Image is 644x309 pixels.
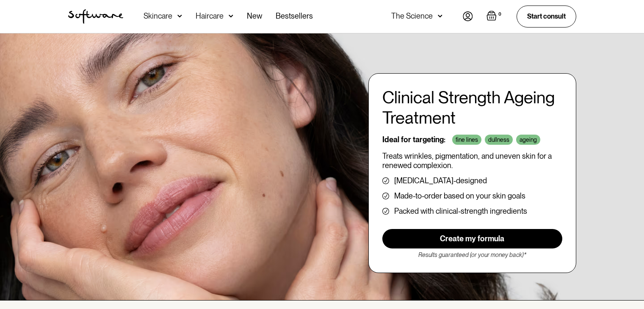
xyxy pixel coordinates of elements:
[418,251,526,258] em: Results guaranteed (or your money back)*
[517,6,576,27] a: Start consult
[391,12,433,20] div: The Science
[452,135,481,145] div: fine lines
[382,177,562,185] li: [MEDICAL_DATA]-designed
[144,12,172,20] div: Skincare
[382,192,562,200] li: Made-to-order based on your skin goals
[196,12,224,20] div: Haircare
[486,11,503,22] a: Open cart
[485,135,513,145] div: dullness
[497,11,503,18] div: 0
[516,135,540,145] div: ageing
[382,229,562,248] a: Create my formula
[382,135,445,144] p: Ideal for targeting:
[382,152,562,170] p: Treats wrinkles, pigmentation, and uneven skin for a renewed complexion.
[68,9,123,24] img: Software Logo
[382,87,562,128] h1: Clinical Strength Ageing Treatment
[68,9,123,24] a: home
[177,12,182,20] img: arrow down
[229,12,233,20] img: arrow down
[438,12,442,20] img: arrow down
[382,207,562,215] li: Packed with clinical-strength ingredients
